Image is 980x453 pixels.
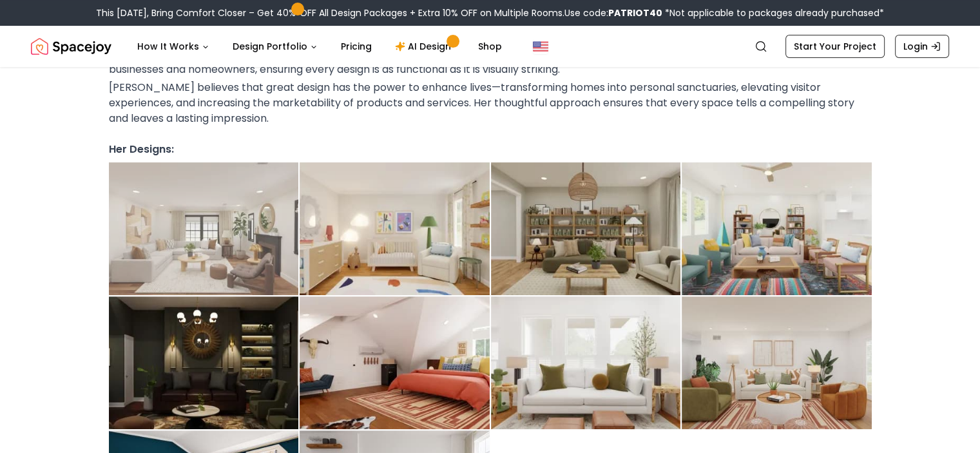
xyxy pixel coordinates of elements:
img: Design by Sarah%20Nelson [109,162,299,295]
img: Design by Sarah%20Nelson [300,162,490,295]
a: Start Your Project [785,35,885,58]
h3: Her Designs: [109,142,872,157]
img: Spacejoy Logo [31,34,111,59]
nav: Global [31,26,949,67]
img: Design by Sarah%20Nelson [491,162,681,295]
button: How It Works [127,34,220,59]
span: Use code: [564,6,662,19]
p: [PERSON_NAME] believes that great design has the power to enhance lives—transforming homes into p... [109,80,872,126]
a: Login [895,35,949,58]
b: PATRIOT40 [608,6,662,19]
img: United States [533,39,548,54]
a: Spacejoy [31,34,111,59]
img: Design by Sarah%20Nelson [491,296,681,429]
button: Design Portfolio [222,34,328,59]
a: Shop [468,34,512,59]
img: Design by Sarah%20Nelson [300,296,490,429]
a: Pricing [331,34,382,59]
a: AI Design [385,34,465,59]
span: *Not applicable to packages already purchased* [662,6,884,19]
div: This [DATE], Bring Comfort Closer – Get 40% OFF All Design Packages + Extra 10% OFF on Multiple R... [96,6,884,19]
img: Design by Sarah%20Nelson [109,296,299,429]
img: Design by Sarah%20Nelson [682,162,872,295]
nav: Main [127,34,512,59]
img: Design by Sarah%20Nelson [682,296,872,429]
